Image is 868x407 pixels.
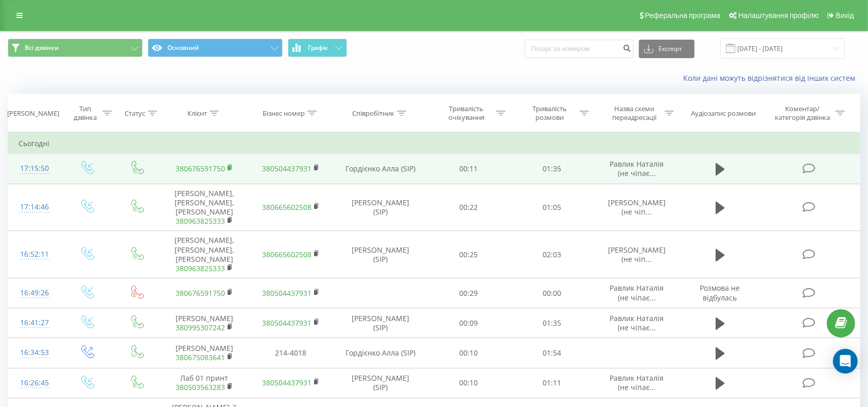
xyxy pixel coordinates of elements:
[427,231,511,278] td: 00:25
[610,373,664,392] span: Равлик Наталія (не чіпає...
[427,368,511,398] td: 00:10
[262,202,311,212] a: 380665602508
[334,368,427,398] td: [PERSON_NAME] (SIP)
[161,368,248,398] td: Лаб 01 принт
[187,109,207,118] div: Клієнт
[510,278,594,308] td: 00:00
[176,323,225,332] a: 380995307242
[439,104,494,122] div: Тривалість очікування
[161,231,248,278] td: [PERSON_NAME], [PERSON_NAME], [PERSON_NAME]
[427,338,511,368] td: 00:10
[510,308,594,338] td: 01:35
[262,318,311,328] a: 380504437931
[161,338,248,368] td: [PERSON_NAME]
[125,109,145,118] div: Статус
[176,352,225,362] a: 380675083641
[645,11,721,20] span: Реферальна програма
[427,308,511,338] td: 00:09
[773,104,833,122] div: Коментар/категорія дзвінка
[262,250,311,259] a: 380665602508
[19,283,51,303] div: 16:49:26
[262,288,311,298] a: 380504437931
[8,133,860,154] td: Сьогодні
[608,198,666,217] span: [PERSON_NAME] (не чіп...
[7,109,59,118] div: [PERSON_NAME]
[639,40,695,58] button: Експорт
[510,338,594,368] td: 01:54
[19,343,51,363] div: 16:34:53
[700,283,740,302] span: Розмова не відбулась
[510,231,594,278] td: 02:03
[610,313,664,332] span: Равлик Наталія (не чіпає...
[19,373,51,393] div: 16:26:45
[19,197,51,217] div: 17:14:46
[176,288,225,298] a: 380676591750
[262,164,311,173] a: 380504437931
[510,154,594,184] td: 01:35
[352,109,394,118] div: Співробітник
[833,349,858,374] div: Open Intercom Messenger
[248,338,334,368] td: 214-4018
[608,245,666,264] span: [PERSON_NAME] (не чіп...
[161,184,248,231] td: [PERSON_NAME], [PERSON_NAME], [PERSON_NAME]
[334,231,427,278] td: [PERSON_NAME] (SIP)
[25,44,59,52] span: Всі дзвінки
[19,244,51,264] div: 16:52:11
[607,104,662,122] div: Назва схеми переадресації
[334,154,427,184] td: Гордієнко Алла (SIP)
[836,11,854,20] span: Вихід
[262,378,311,387] a: 380504437931
[148,39,283,57] button: Основний
[525,40,634,58] input: Пошук за номером
[427,154,511,184] td: 00:11
[738,11,819,20] span: Налаштування профілю
[334,338,427,368] td: Гордієнко Алла (SIP)
[427,278,511,308] td: 00:29
[427,184,511,231] td: 00:22
[334,184,427,231] td: [PERSON_NAME] (SIP)
[334,308,427,338] td: [PERSON_NAME] (SIP)
[610,283,664,302] span: Равлик Наталія (не чіпає...
[161,308,248,338] td: [PERSON_NAME]
[522,104,577,122] div: Тривалість розмови
[71,104,100,122] div: Тип дзвінка
[610,159,664,178] span: Равлик Наталія (не чіпає...
[19,313,51,333] div: 16:41:27
[288,39,347,57] button: Графік
[510,184,594,231] td: 01:05
[683,73,860,83] a: Коли дані можуть відрізнятися вiд інших систем
[8,39,143,57] button: Всі дзвінки
[263,109,305,118] div: Бізнес номер
[176,164,225,173] a: 380676591750
[691,109,756,118] div: Аудіозапис розмови
[176,216,225,226] a: 380963825333
[176,382,225,392] a: 380503563283
[308,44,328,51] span: Графік
[176,263,225,273] a: 380963825333
[19,158,51,179] div: 17:15:50
[510,368,594,398] td: 01:11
